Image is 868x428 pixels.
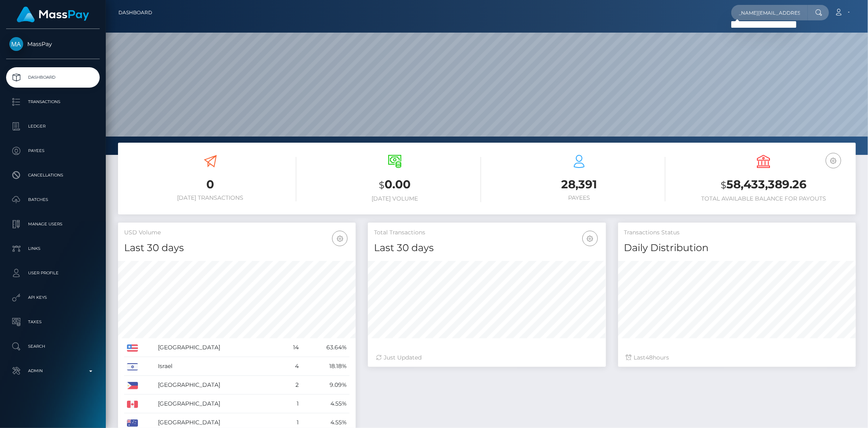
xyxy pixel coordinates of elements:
[9,218,96,230] p: Manage Users
[626,353,848,362] div: Last hours
[6,312,100,332] a: Taxes
[624,241,850,255] h4: Daily Distribution
[9,145,96,157] p: Payees
[6,361,100,381] a: Admin
[9,37,23,51] img: MassPay
[678,195,850,202] h6: Total Available Balance for Payouts
[6,141,100,161] a: Payees
[127,419,138,427] img: AU.png
[9,71,96,84] p: Dashboard
[155,376,281,395] td: [GEOGRAPHIC_DATA]
[6,190,100,210] a: Batches
[6,336,100,357] a: Search
[9,267,96,279] p: User Profile
[493,176,665,192] h3: 28,391
[124,176,296,192] h3: 0
[493,194,665,201] h6: Payees
[6,238,100,259] a: Links
[280,395,302,413] td: 1
[124,194,296,201] h6: [DATE] Transactions
[280,338,302,357] td: 14
[155,357,281,376] td: Israel
[6,263,100,283] a: User Profile
[124,229,350,237] h5: USD Volume
[9,194,96,206] p: Batches
[6,116,100,137] a: Ledger
[731,5,808,20] input: Search...
[9,96,96,108] p: Transactions
[6,214,100,234] a: Manage Users
[376,353,597,362] div: Just Updated
[302,357,350,376] td: 18.18%
[624,229,850,237] h5: Transactions Status
[646,354,653,361] span: 48
[6,40,100,48] span: MassPay
[302,376,350,395] td: 9.09%
[308,176,481,193] h3: 0.00
[6,92,100,112] a: Transactions
[127,401,138,408] img: CA.png
[17,7,89,22] img: MassPay Logo
[308,195,481,202] h6: [DATE] Volume
[155,395,281,413] td: [GEOGRAPHIC_DATA]
[6,165,100,185] a: Cancellations
[721,179,726,191] small: $
[379,179,385,191] small: $
[127,382,138,389] img: PH.png
[280,376,302,395] td: 2
[155,338,281,357] td: [GEOGRAPHIC_DATA]
[9,316,96,328] p: Taxes
[9,120,96,132] p: Ledger
[9,340,96,353] p: Search
[124,241,350,255] h4: Last 30 days
[6,287,100,308] a: API Keys
[127,363,138,371] img: IL.png
[280,357,302,376] td: 4
[302,395,350,413] td: 4.55%
[9,243,96,255] p: Links
[118,4,152,21] a: Dashboard
[9,169,96,181] p: Cancellations
[9,365,96,377] p: Admin
[374,241,599,255] h4: Last 30 days
[678,176,850,193] h3: 58,433,389.26
[6,67,100,88] a: Dashboard
[374,229,599,237] h5: Total Transactions
[9,291,96,304] p: API Keys
[127,344,138,352] img: US.png
[302,338,350,357] td: 63.64%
